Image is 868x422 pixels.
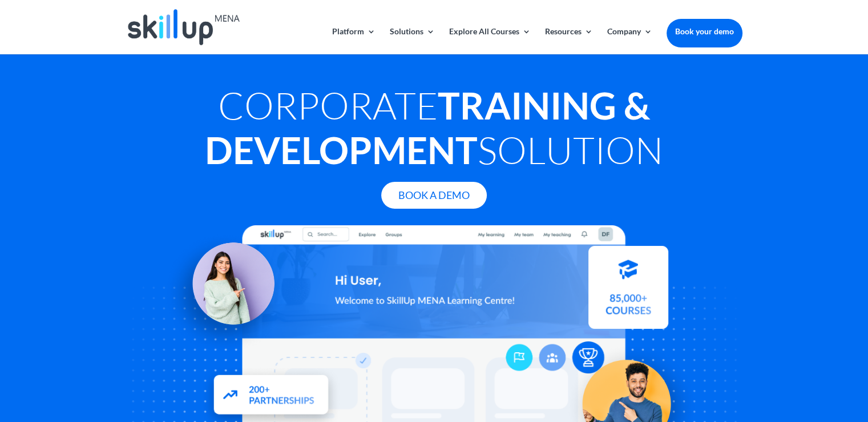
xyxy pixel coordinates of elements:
[667,19,742,44] a: Book your demo
[128,9,240,45] img: Skillup Mena
[545,27,593,54] a: Resources
[449,27,531,54] a: Explore All Courses
[811,367,868,422] iframe: Chat Widget
[607,27,652,54] a: Company
[205,83,650,172] strong: Training & Development
[163,229,286,352] img: Learning Management Solution - SkillUp
[381,182,487,209] a: Book A Demo
[332,27,376,54] a: Platform
[390,27,435,54] a: Solutions
[588,252,668,335] img: Courses library - SkillUp MENA
[126,83,742,178] h1: Corporate Solution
